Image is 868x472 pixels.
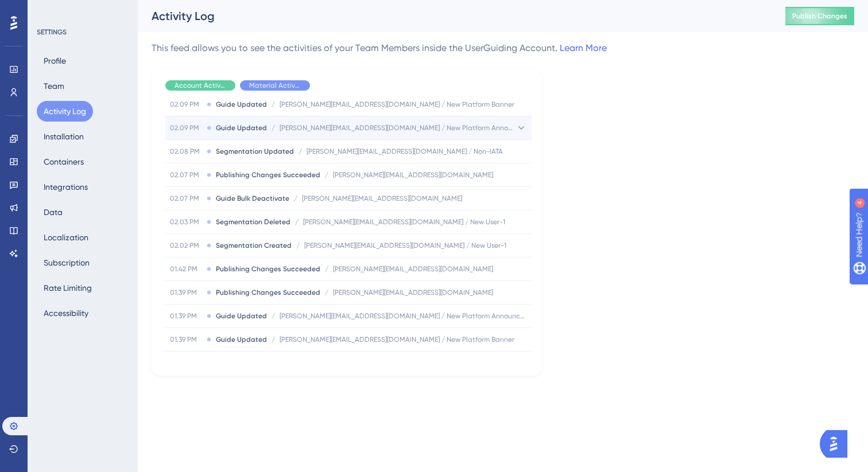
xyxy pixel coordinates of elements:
span: 01.39 PM [170,288,202,297]
button: Publish Changes [785,7,854,25]
span: Segmentation Created [216,241,292,250]
span: 01.39 PM [170,311,202,321]
span: Publishing Changes Succeeded [216,288,320,297]
span: / [272,123,275,132]
span: [PERSON_NAME][EMAIL_ADDRESS][DOMAIN_NAME] / New Platform Announcement Modal [280,123,516,132]
span: 01.42 PM [170,264,202,274]
span: Segmentation Updated [216,147,294,156]
span: 01.39 PM [170,335,202,344]
button: Integrations [37,177,95,197]
iframe: UserGuiding AI Assistant Launcher [820,427,854,461]
span: Need Help? [27,3,72,17]
span: 02.07 PM [170,194,202,203]
span: / [272,358,275,368]
span: / [272,335,275,344]
span: / [299,147,302,156]
span: [PERSON_NAME][EMAIL_ADDRESS][DOMAIN_NAME] / New Platform Banner [280,100,514,109]
span: / [295,217,299,227]
span: / [325,264,328,274]
button: Team [37,76,71,96]
span: 01.39 PM [170,358,202,368]
span: / [272,311,275,321]
span: [PERSON_NAME][EMAIL_ADDRESS][DOMAIN_NAME] / New Platform Banner [280,335,514,344]
span: Guide Updated [216,311,267,321]
span: Material Activity [249,81,301,90]
button: Subscription [37,252,96,273]
span: [PERSON_NAME][EMAIL_ADDRESS][DOMAIN_NAME] [333,288,493,297]
button: Localization [37,227,95,248]
span: [PERSON_NAME][EMAIL_ADDRESS][DOMAIN_NAME] / Non-IATA [307,147,503,156]
span: Guide Bulk Deactivate [216,194,289,203]
div: Activity Log [152,8,757,24]
span: Guide Updated [216,100,267,109]
span: 02.08 PM [170,147,202,156]
span: Guide Updated [216,123,267,132]
button: Activity Log [37,101,93,122]
button: Installation [37,126,91,147]
span: Publishing Changes Succeeded [216,170,320,180]
button: Data [37,202,69,223]
span: 02.09 PM [170,100,202,109]
span: 02.07 PM [170,170,202,180]
span: [PERSON_NAME][EMAIL_ADDRESS][DOMAIN_NAME] [333,170,493,180]
span: 02.03 PM [170,217,202,227]
div: SETTINGS [37,28,130,37]
span: Segmentation Deleted [216,217,290,227]
span: / [296,241,300,250]
span: [PERSON_NAME][EMAIL_ADDRESS][DOMAIN_NAME] / New User-1 [303,217,505,227]
button: Rate Limiting [37,278,99,298]
span: Publishing Changes Succeeded [216,264,320,274]
span: Guide Updated [216,335,267,344]
span: 02.02 PM [170,241,202,250]
a: Learn More [560,42,607,53]
span: / [272,100,275,109]
button: Accessibility [37,303,95,323]
span: [PERSON_NAME][EMAIL_ADDRESS][DOMAIN_NAME] / New User-1 [304,241,506,250]
span: [PERSON_NAME][EMAIL_ADDRESS][DOMAIN_NAME] / New Platform Banner [280,358,514,368]
span: [PERSON_NAME][EMAIL_ADDRESS][DOMAIN_NAME] / New Platform Announcement Modal [280,311,527,321]
span: / [294,194,297,203]
span: [PERSON_NAME][EMAIL_ADDRESS][DOMAIN_NAME] [302,194,462,203]
span: Account Activity [175,81,226,90]
span: Guide Updated [216,358,267,368]
div: 4 [80,6,83,15]
div: This feed allows you to see the activities of your Team Members inside the UserGuiding Account. [152,41,607,55]
span: / [325,288,328,297]
span: 02.09 PM [170,123,202,132]
button: Containers [37,151,91,172]
span: / [325,170,328,180]
button: Profile [37,50,73,71]
span: [PERSON_NAME][EMAIL_ADDRESS][DOMAIN_NAME] [333,264,493,274]
span: Publish Changes [792,11,847,21]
